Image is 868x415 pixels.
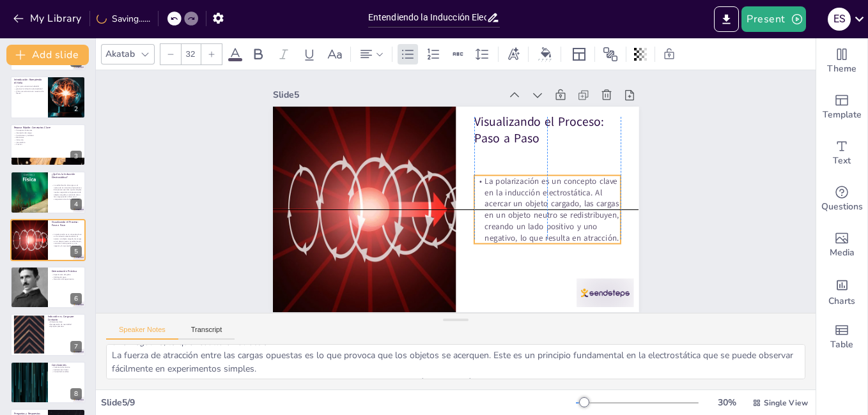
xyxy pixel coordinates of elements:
p: intercambio [14,141,82,144]
div: 3 [70,151,82,162]
p: ¿Cómo se relaciona con nuestra vida diaria? [14,89,44,94]
p: ¿Qué es la inducción electrostática? [14,87,44,90]
p: Conductores y aislantes [14,134,82,137]
button: Present [741,6,805,32]
span: Charts [828,294,855,308]
div: Saving...... [97,13,150,25]
div: 3 [10,124,86,166]
div: 6 [70,293,82,305]
span: Template [823,108,862,122]
span: Theme [827,62,856,76]
p: ¿Por qué se levanta el cabello? [14,85,44,87]
div: 8 [10,361,86,404]
span: Position [603,47,618,62]
p: Visualizando el Proceso: Paso a Paso [504,168,607,312]
span: Questions [821,200,863,214]
div: 7 [10,313,86,356]
button: E S [828,6,851,32]
p: Repaso Rápido: Conceptos Clave [14,126,82,130]
p: Conceptos de átomos [14,129,82,132]
div: 2 [10,76,86,118]
div: Layout [569,44,589,64]
button: Speaker Notes [106,326,178,340]
p: Aplicaciones diarias [52,368,82,371]
p: Experimento del globo [52,273,82,276]
span: Table [830,338,853,352]
div: Slide 5 / 9 [101,396,576,409]
button: Add slide [6,45,89,65]
p: Electrones [14,136,82,139]
span: Text [833,154,851,168]
div: 5 [10,219,86,261]
p: Interacción de cargas [14,132,82,134]
div: Background color [536,47,555,61]
textarea: La polarización es un concepto clave en la inducción electrostática. Al acercar un objeto cargado... [106,344,805,379]
p: Inducción [14,139,82,141]
p: Introducción: Rompiendo el Hielo [14,77,44,84]
p: Curiosidad científica [52,370,82,373]
p: Demostración Práctica [52,269,82,273]
span: Media [830,246,855,260]
div: Add text boxes [816,130,867,176]
p: La redistribución de cargas es el núcleo de la inducción electrostática. Este proceso permite que... [52,184,82,200]
div: Akatab [103,45,137,63]
p: Visualizando el Proceso: Paso a Paso [52,220,82,227]
span: Single View [764,398,808,408]
div: 8 [70,388,82,400]
div: 4 [10,171,86,213]
p: Narración del experimento [52,278,82,281]
button: Export to PowerPoint [714,6,739,32]
p: Ejemplos prácticos [48,326,82,328]
p: Fenómeno fascinante [52,366,82,368]
div: 4 [70,199,82,210]
div: 7 [70,341,82,352]
p: La polarización es un concepto clave en la inducción electrostática. Al acercar un objeto cargado... [52,233,82,247]
p: ¿Qué es la Inducción Electrostática? [52,172,82,179]
p: Recuperación de neutralidad [48,323,82,326]
div: 2 [70,103,82,115]
div: 30 % [711,396,742,409]
p: Conclusiones [52,363,82,366]
button: My Library [10,8,87,29]
p: La polarización es un concepto clave en la inducción electrostática. Al acercar un objeto cargado... [420,199,552,360]
div: Get real-time input from your audience [816,176,867,222]
div: Text effects [504,44,523,64]
p: Doblaje de agua [52,276,82,278]
div: E S [828,8,851,31]
p: Inducción vs. Carga por Contacto [48,315,82,322]
div: Add ready made slides [816,84,867,130]
div: 6 [10,266,86,308]
div: Add images, graphics, shapes or video [816,222,867,268]
div: 5 [70,246,82,257]
input: Insert title [368,8,486,27]
div: Add a table [816,314,867,360]
div: Change the overall theme [816,38,867,84]
button: Transcript [178,326,235,340]
p: Diferencias clave [48,321,82,324]
div: Add charts and graphs [816,268,867,314]
p: Fricción [14,144,82,146]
